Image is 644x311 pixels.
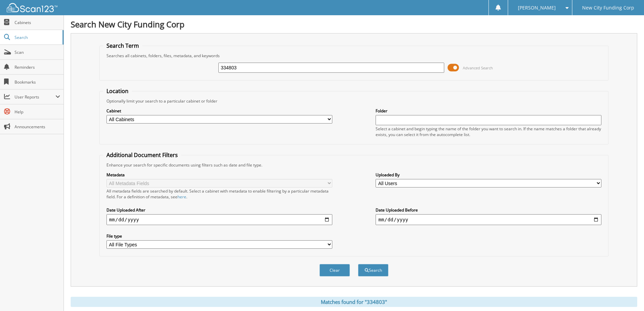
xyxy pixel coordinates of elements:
[376,108,601,114] label: Folder
[71,19,637,30] h1: Search New City Funding Corp
[15,64,60,70] span: Reminders
[103,98,605,104] div: Optionally limit your search to a particular cabinet or folder
[15,49,60,55] span: Scan
[319,264,350,276] button: Clear
[71,297,637,307] div: Matches found for "334803"
[106,207,332,213] label: Date Uploaded After
[518,6,556,10] span: [PERSON_NAME]
[15,35,59,40] span: Search
[106,172,332,178] label: Metadata
[103,151,181,159] legend: Additional Document Filters
[103,162,605,168] div: Enhance your search for specific documents using filters such as date and file type.
[376,172,601,178] label: Uploaded By
[15,79,60,85] span: Bookmarks
[376,207,601,213] label: Date Uploaded Before
[582,6,634,10] span: New City Funding Corp
[376,214,601,225] input: end
[106,233,332,239] label: File type
[358,264,388,276] button: Search
[106,214,332,225] input: start
[15,94,55,100] span: User Reports
[15,124,60,130] span: Announcements
[106,108,332,114] label: Cabinet
[15,109,60,115] span: Help
[177,194,186,200] a: here
[376,126,601,137] div: Select a cabinet and begin typing the name of the folder you want to search in. If the name match...
[103,87,132,95] legend: Location
[103,53,605,59] div: Searches all cabinets, folders, files, metadata, and keywords
[103,42,142,49] legend: Search Term
[463,65,493,70] span: Advanced Search
[7,3,57,12] img: scan123-logo-white.svg
[106,188,332,200] div: All metadata fields are searched by default. Select a cabinet with metadata to enable filtering b...
[15,20,60,25] span: Cabinets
